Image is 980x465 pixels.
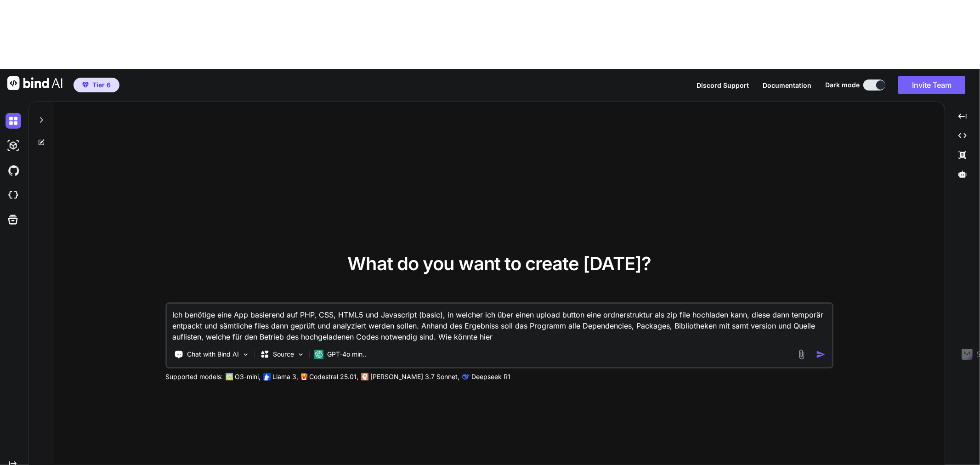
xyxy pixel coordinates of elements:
p: Codestral 25.01, [309,372,358,381]
p: Deepseek R1 [471,372,510,381]
img: githubDark [6,163,21,178]
img: claude [361,373,368,380]
img: Bind AI [7,76,62,90]
span: Dark mode [825,80,860,90]
img: Pick Models [297,351,305,358]
p: GPT-4o min.. [327,350,366,359]
img: icon [816,350,826,359]
img: GPT-4 [226,373,233,380]
img: claude [462,373,470,380]
img: Llama2 [263,373,271,380]
p: O3-mini, [235,372,261,381]
img: darkChat [6,113,21,129]
p: Llama 3, [272,372,298,381]
img: GPT-4o mini [314,350,323,359]
p: [PERSON_NAME] 3.7 Sonnet, [370,372,459,381]
img: premium [82,82,89,88]
img: Mistral-AI [301,374,307,380]
span: Tier 6 [92,80,111,90]
button: Invite Team [898,76,965,94]
span: What do you want to create [DATE]? [348,252,651,275]
button: premiumTier 6 [74,78,119,92]
textarea: Ich benötige eine App basierend auf PHP, CSS, HTML5 und Javascript (basic), in welcher ich über e... [167,304,832,342]
span: Discord Support [697,81,749,89]
p: Supported models: [165,372,223,381]
span: Documentation [763,81,811,89]
img: attachment [796,349,807,360]
img: darkAi-studio [6,138,21,153]
img: Pick Tools [242,351,249,358]
img: cloudideIcon [6,187,21,203]
button: Documentation [763,80,811,90]
button: Discord Support [697,80,749,90]
p: Source [273,350,294,359]
p: Chat with Bind AI [187,350,239,359]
